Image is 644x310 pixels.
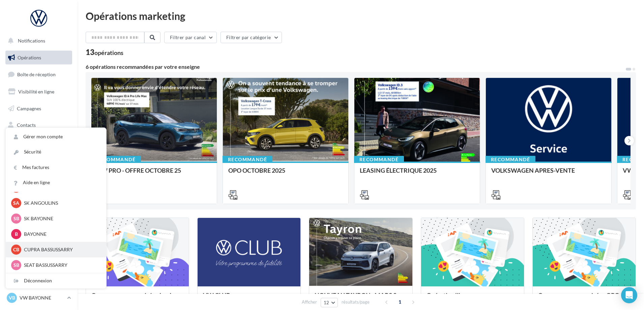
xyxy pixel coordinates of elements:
[86,49,123,56] div: 13
[486,156,535,163] div: Recommandé
[24,200,98,206] p: SK ANGOULINS
[4,34,71,48] button: Notifications
[20,294,64,301] p: VW BAYONNE
[4,118,74,132] a: Contacts
[13,262,19,269] span: SB
[13,200,19,206] span: SA
[538,292,630,305] div: Campagnes sponsorisées OPO
[6,160,106,175] a: Mes factures
[86,64,625,69] div: 6 opérations recommandées par votre enseigne
[354,156,404,163] div: Recommandé
[302,299,317,305] span: Afficher
[6,273,106,288] div: Déconnexion
[97,167,211,180] div: VW PRO - OFFRE OCTOBRE 25
[164,32,217,43] button: Filtrer par canal
[9,294,15,301] span: VB
[6,144,106,160] a: Sécurité
[17,72,56,77] span: Boîte de réception
[342,299,370,305] span: résultats/page
[24,215,98,222] p: SK BAYONNE
[13,246,19,253] span: CB
[315,292,407,305] div: NOUVEAU TAYRON - MARS 2025
[17,122,36,128] span: Contacts
[324,300,329,305] span: 12
[5,291,72,304] a: VB VW BAYONNE
[4,51,74,65] a: Opérations
[13,215,19,222] span: SB
[491,167,606,180] div: VOLKSWAGEN APRES-VENTE
[24,246,98,253] p: CUPRA BASSUSSARRY
[6,129,106,144] a: Gérer mon compte
[228,167,343,180] div: OPO OCTOBRE 2025
[18,38,45,44] span: Notifications
[221,32,282,43] button: Filtrer par catégorie
[321,298,338,307] button: 12
[4,168,74,188] a: PLV et print personnalisable
[4,67,74,82] a: Boîte de réception
[15,231,18,237] span: B
[94,50,123,56] div: opérations
[86,11,636,21] div: Opérations marketing
[4,102,74,116] a: Campagnes
[6,175,106,190] a: Aide en ligne
[223,156,272,163] div: Recommandé
[18,55,41,60] span: Opérations
[4,85,74,99] a: Visibilité en ligne
[24,262,98,269] p: SEAT BASSUSSARRY
[394,297,405,307] span: 1
[4,135,74,149] a: Médiathèque
[17,105,41,111] span: Campagnes
[427,292,519,305] div: Opération libre
[4,152,74,166] a: Calendrier
[91,156,141,163] div: Recommandé
[91,292,183,305] div: Campagnes sponsorisées Les Instants VW Octobre
[4,191,74,211] a: Campagnes DataOnDemand
[621,287,637,303] div: Open Intercom Messenger
[203,292,295,305] div: VW CLUB
[24,231,98,237] p: BAYONNE
[360,167,474,180] div: LEASING ÉLECTRIQUE 2025
[18,89,54,94] span: Visibilité en ligne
